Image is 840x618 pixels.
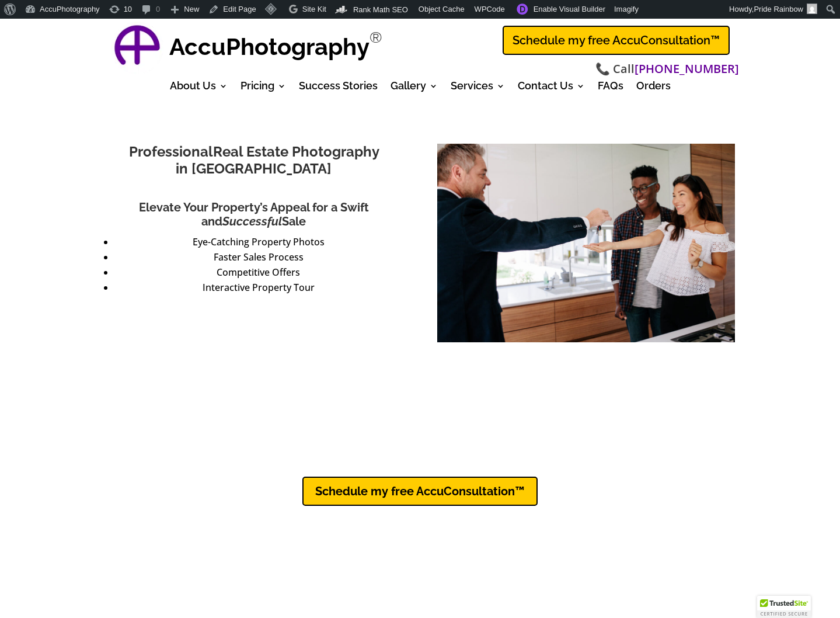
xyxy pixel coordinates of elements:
li: Eye-Catching Property Photos [114,234,403,249]
strong: FREE [588,435,611,447]
img: AccuPhotography [111,22,163,74]
img: Avatar of pride rainbow [807,4,817,14]
li: Interactive Property Tour [114,280,403,295]
em: Successful [222,214,282,228]
a: Gallery [391,82,438,95]
span: in [GEOGRAPHIC_DATA] [176,160,332,177]
span: Rank Math SEO [353,5,408,14]
a: Services [451,82,505,95]
span: Pride Rainbow [754,5,803,13]
a: AccuPhotography Logo - Professional Real Estate Photography and Media Services in Dallas, Texas [111,22,163,74]
a: About Us [170,82,228,95]
a: [PHONE_NUMBER] [635,61,739,78]
li: Faster Sales Process [114,249,403,265]
img: Professional-Real-Estate-Photography-Dallas-Fort-Worth-Realtor-Keys-Buyer [437,144,735,342]
a: Contact Us [518,82,585,95]
span: Site Kit [302,5,326,13]
a: FAQs [598,82,623,95]
a: Schedule my free AccuConsultation™ [503,26,730,55]
a: Orders [636,82,671,95]
span: Real Estate Photography [213,143,379,160]
p: Discover how AccuPhotography enhances your property marketing with expert real estate photography... [140,417,700,465]
a: Success Stories [299,82,378,95]
sup: Registered Trademark [370,29,382,46]
strong: AccuPhotography [169,33,370,60]
a: Pricing [241,82,286,95]
h2: Ready to Elevate Your Property Marketing? [140,397,700,417]
div: TrustedSite Certified [757,596,811,618]
span: 📞 Call [595,61,739,78]
h2: Elevate Your Property’s Appeal for a Swift and Sale [105,200,403,234]
h1: Professional [105,144,403,183]
li: Competitive Offers [114,265,403,280]
iframe: Widget - Botsonic [796,571,840,618]
a: Schedule my free AccuConsultation™ [302,477,538,506]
